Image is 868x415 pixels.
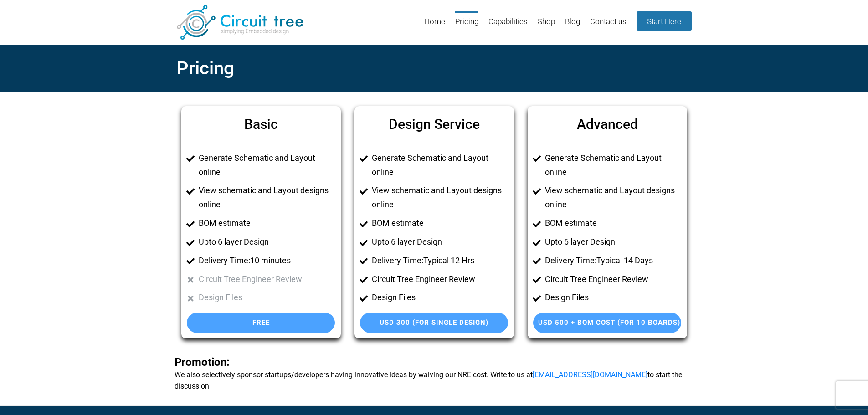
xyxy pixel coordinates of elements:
li: Delivery Time: [545,254,681,268]
li: Circuit Tree Engineer Review [372,272,508,287]
li: BOM estimate [545,216,681,231]
a: Blog [565,11,580,41]
li: Circuit Tree Engineer Review [199,272,335,287]
a: Pricing [455,11,478,41]
li: Design Files [372,291,508,305]
h2: Pricing [177,53,692,84]
li: View schematic and Layout designs online [199,184,335,212]
li: View schematic and Layout designs online [545,184,681,212]
li: View schematic and Layout designs online [372,184,508,212]
li: Delivery Time: [372,254,508,268]
li: Circuit Tree Engineer Review [545,272,681,287]
u: Typical 14 Days [596,256,653,265]
b: We also selectively sponsor startups/developers having innovative ideas by waiving our NRE cost. ... [175,357,694,392]
img: Circuit Tree [177,5,303,40]
a: USD 300 (For single Design) [360,313,508,333]
h6: Design Service [360,112,508,137]
h6: Basic [187,112,335,137]
li: BOM estimate [199,216,335,231]
li: Generate Schematic and Layout online [545,151,681,179]
li: Delivery Time: [199,254,335,268]
li: Generate Schematic and Layout online [199,151,335,179]
li: Design Files [545,291,681,305]
a: Home [424,11,445,41]
a: Capabilities [488,11,528,41]
li: Generate Schematic and Layout online [372,151,508,179]
a: [EMAIL_ADDRESS][DOMAIN_NAME] [533,370,647,379]
li: Upto 6 layer Design [199,235,335,249]
li: BOM estimate [372,216,508,231]
a: Shop [538,11,555,41]
li: Design Files [199,291,335,305]
li: Upto 6 layer Design [372,235,508,249]
u: Typical 12 Hrs [423,256,474,265]
li: Upto 6 layer Design [545,235,681,249]
a: Contact us [590,11,627,41]
a: Free [187,313,335,333]
span: Promotion: [175,356,230,369]
u: 10 minutes [250,256,291,265]
h6: Advanced [533,112,681,137]
a: Start Here [637,11,692,31]
a: USD 500 + BOM Cost (For 10 Boards) [533,313,681,333]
